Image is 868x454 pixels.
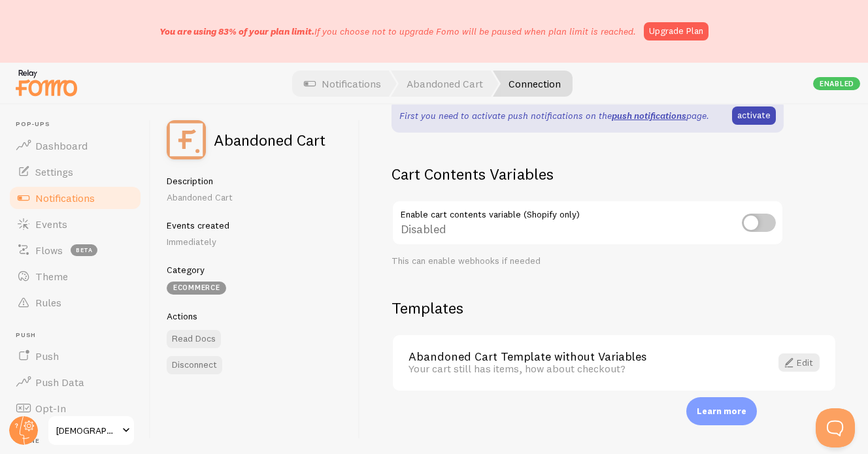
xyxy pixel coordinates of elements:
div: Your cart still has items, how about checkout? [409,363,755,374]
p: Learn more [697,405,746,417]
a: Rules [8,289,142,316]
span: [DEMOGRAPHIC_DATA] Apparel Company [56,423,118,438]
a: Upgrade Plan [644,22,709,41]
div: This can enable webhooks if needed [392,255,784,267]
p: First you need to activate push notifications on the page. [399,109,709,122]
a: push notifications [612,110,686,122]
div: eCommerce [167,282,226,295]
a: Theme [8,263,142,289]
h5: Category [167,264,344,276]
a: Opt-In [8,395,142,421]
a: Edit [778,353,820,372]
h5: Description [167,175,344,187]
span: Push [35,349,59,363]
h2: Abandoned Cart [214,132,325,148]
h5: Actions [167,310,344,322]
a: Push [8,343,142,369]
a: Read Docs [167,330,221,348]
a: Dashboard [8,133,142,159]
span: Push Data [35,376,84,389]
h5: Events created [167,219,344,231]
div: Disabled [392,200,784,248]
a: Events [8,211,142,237]
button: Disconnect [167,356,222,374]
span: beta [71,244,97,256]
span: Notifications [35,191,95,204]
img: fomo_icons_abandoned_cart.svg [167,120,206,159]
a: [DEMOGRAPHIC_DATA] Apparel Company [47,415,135,446]
span: Dashboard [35,139,88,152]
span: Theme [35,270,68,283]
div: Learn more [686,397,757,425]
img: fomo-relay-logo-orange.svg [14,66,79,99]
a: Settings [8,159,142,185]
span: Opt-In [35,402,66,415]
span: Push [16,331,142,340]
span: Pop-ups [16,120,142,129]
p: If you choose not to upgrade Fomo will be paused when plan limit is reached. [159,25,636,38]
p: Immediately [167,235,344,248]
a: Push Data [8,369,142,395]
a: activate [732,106,776,125]
span: Settings [35,165,73,178]
span: Flows [35,244,63,257]
h2: Cart Contents Variables [392,164,784,184]
h2: Templates [392,298,837,318]
span: Rules [35,296,61,309]
iframe: Help Scout Beacon - Open [816,408,855,447]
a: Flows beta [8,237,142,263]
a: Abandoned Cart Template without Variables [409,351,755,363]
span: Events [35,218,67,231]
span: You are using 83% of your plan limit. [159,25,314,37]
p: Abandoned Cart [167,191,344,204]
a: Notifications [8,185,142,211]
